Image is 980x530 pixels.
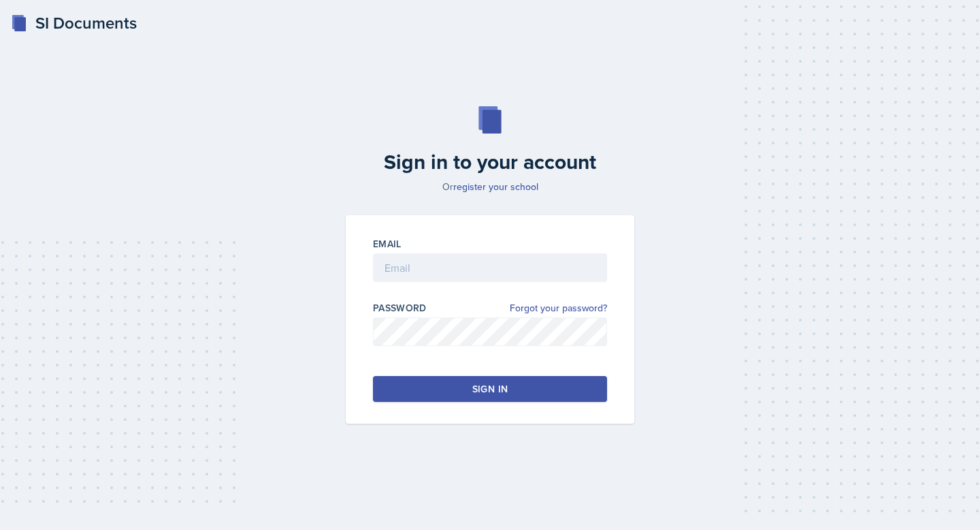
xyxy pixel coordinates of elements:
[453,180,538,193] a: register your school
[338,150,642,174] h2: Sign in to your account
[11,11,137,35] a: SI Documents
[472,382,508,396] div: Sign in
[373,301,427,315] label: Password
[510,301,607,315] a: Forgot your password?
[373,253,607,282] input: Email
[338,180,642,193] p: Or
[373,376,607,402] button: Sign in
[373,237,402,251] label: Email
